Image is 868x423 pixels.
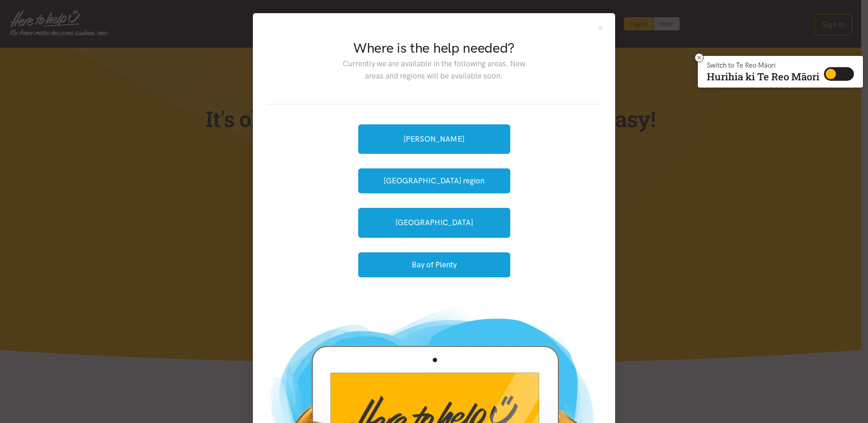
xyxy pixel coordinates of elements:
[358,168,510,193] button: [GEOGRAPHIC_DATA] region
[335,39,532,58] h2: Where is the help needed?
[358,124,510,154] a: [PERSON_NAME]
[358,252,510,277] button: Bay of Plenty
[597,24,604,32] button: Close
[707,73,819,81] p: Hurihia ki Te Reo Māori
[335,58,532,82] p: Currently we are available in the following areas. New areas and regions will be available soon.
[707,63,819,68] p: Switch to Te Reo Māori
[358,208,510,237] a: [GEOGRAPHIC_DATA]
